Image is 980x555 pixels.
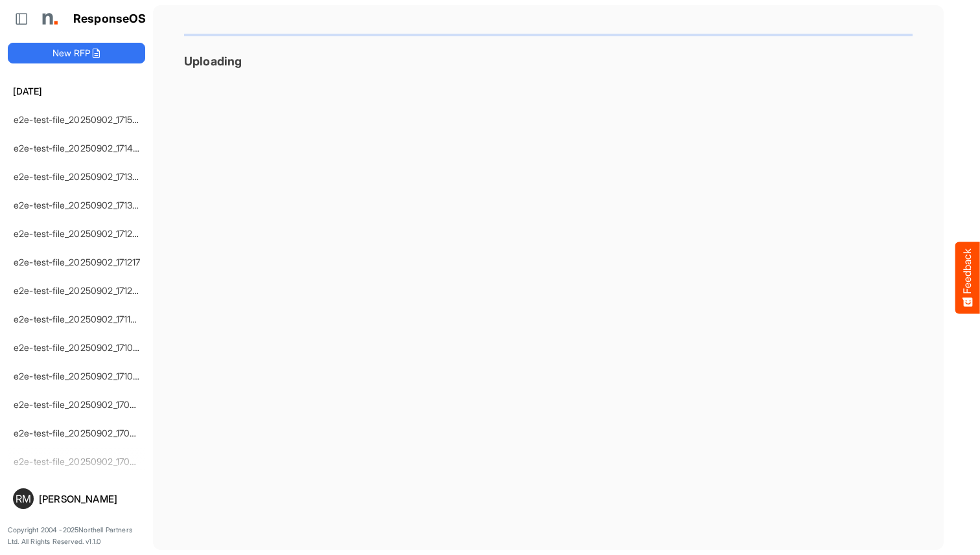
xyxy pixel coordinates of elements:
[36,6,62,32] img: Northell
[955,242,980,313] button: Feedback
[14,399,146,410] a: e2e-test-file_20250902_170858
[14,256,141,267] a: e2e-test-file_20250902_171217
[39,494,140,504] div: [PERSON_NAME]
[14,427,146,438] a: e2e-test-file_20250902_170724
[14,199,143,210] a: e2e-test-file_20250902_171338
[8,84,145,98] h6: [DATE]
[14,370,142,381] a: e2e-test-file_20250902_171031
[14,142,192,153] a: e2e-test-file_20250902_171401-test-edited
[8,525,145,547] p: Copyright 2004 - 2025 Northell Partners Ltd. All Rights Reserved. v 1.1.0
[14,313,191,324] a: e2e-test-file_20250902_171138-test-edited
[184,54,913,68] h3: Uploading
[14,285,189,296] a: e2e-test-file_20250902_171211-test-edited
[14,114,144,125] a: e2e-test-file_20250902_171508
[8,43,145,63] button: New RFP
[14,171,192,182] a: e2e-test-file_20250902_171338-test-edited
[16,493,31,504] span: RM
[14,228,193,239] a: e2e-test-file_20250902_171254-test-edited
[14,342,144,353] a: e2e-test-file_20250902_171059
[73,12,146,26] h1: ResponseOS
